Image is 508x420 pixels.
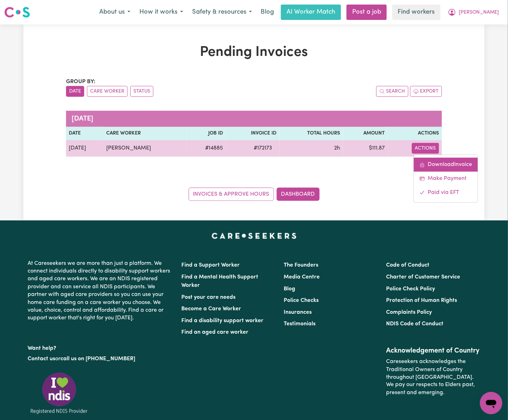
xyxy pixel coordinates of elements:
a: Careseekers logo [4,4,30,20]
th: Amount [343,127,387,140]
a: Dashboard [277,188,320,201]
a: Find an aged care worker [181,330,248,335]
span: 2 hours [334,145,340,151]
a: Complaints Policy [386,310,432,315]
img: Careseekers logo [4,6,30,19]
a: call us on [PHONE_NUMBER] [60,356,135,362]
th: Date [66,127,104,140]
th: Invoice ID [226,127,280,140]
h2: Acknowledgement of Country [386,347,480,355]
button: About us [95,5,135,20]
button: sort invoices by date [66,86,84,97]
button: Actions [412,143,439,154]
h1: Pending Invoices [66,44,442,61]
a: Insurances [284,310,312,315]
a: Download invoice #172173 [414,158,478,172]
a: Media Centre [284,274,320,280]
a: The Founders [284,262,318,268]
a: Testimonials [284,321,315,327]
button: Safety & resources [188,5,256,20]
a: Police Check Policy [386,286,435,292]
button: sort invoices by paid status [130,86,153,97]
a: Code of Conduct [386,262,430,268]
a: Find a Support Worker [181,262,240,268]
p: Careseekers acknowledges the Traditional Owners of Country throughout [GEOGRAPHIC_DATA]. We pay o... [386,355,480,400]
a: Blog [256,5,278,20]
span: [PERSON_NAME] [459,9,499,16]
a: NDIS Code of Conduct [386,321,444,327]
a: Police Checks [284,298,319,303]
td: [DATE] [66,140,104,157]
a: Charter of Customer Service [386,274,460,280]
iframe: Button to launch messaging window [480,392,502,414]
a: Protection of Human Rights [386,298,457,303]
p: Want help? [28,342,173,352]
a: Find a Mental Health Support Worker [181,274,258,288]
caption: [DATE] [66,111,442,127]
td: [PERSON_NAME] [104,140,187,157]
a: Blog [284,286,295,292]
div: Actions [414,154,478,203]
a: Find a disability support worker [181,318,263,324]
span: Group by: [66,79,95,85]
a: Find workers [392,5,441,20]
th: Care Worker [104,127,187,140]
td: # 14885 [187,140,226,157]
td: $ 111.87 [343,140,387,157]
button: Export [410,86,442,97]
p: or [28,352,173,365]
th: Total Hours [280,127,343,140]
a: Contact us [28,356,55,362]
a: Mark invoice #172173 as paid via EFT [414,186,478,200]
p: At Careseekers we are more than just a platform. We connect individuals directly to disability su... [28,257,173,325]
a: Post your care needs [181,295,235,300]
a: Become a Care Worker [181,306,241,312]
th: Actions [387,127,442,140]
th: Job ID [187,127,226,140]
a: Make Payment [414,172,478,186]
button: My Account [443,5,504,20]
button: Search [376,86,408,97]
a: Invoices & Approve Hours [189,188,274,201]
button: How it works [135,5,188,20]
a: Post a job [347,5,387,20]
span: # 172173 [250,144,277,152]
a: AI Worker Match [281,5,341,20]
button: sort invoices by care worker [87,86,128,97]
a: Careseekers home page [212,233,297,239]
img: Registered NDIS provider [28,371,90,415]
